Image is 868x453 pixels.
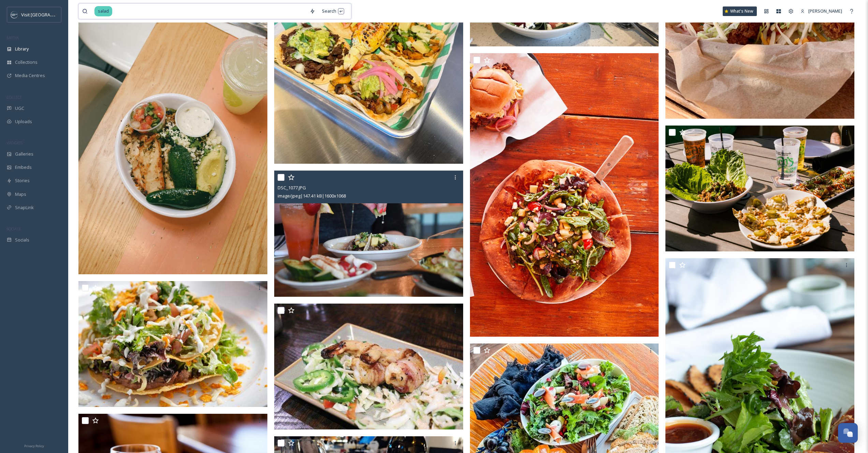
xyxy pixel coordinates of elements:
span: WIDGETS [7,140,23,145]
a: [PERSON_NAME] [797,4,845,18]
img: Visit OP - Soccer Tournament - 08.JPG [665,126,854,252]
span: image/jpeg | 147.41 kB | 1600 x 1068 [278,193,346,199]
span: SOCIALS [7,226,20,231]
span: [PERSON_NAME] [808,8,842,14]
span: Stories [15,177,30,184]
img: c3es6xdrejuflcaqpovn.png [11,11,18,18]
img: VisitOP1921.jpg [470,53,659,337]
span: UGC [15,105,24,112]
span: Maps [15,191,26,198]
span: Collections [15,59,38,65]
span: salad [94,6,112,16]
a: What's New [723,6,757,16]
span: COLLECT [7,94,21,100]
span: SnapLink [15,204,34,211]
img: Jaleesa(2).jpg [274,304,463,429]
span: Library [15,46,29,52]
span: Uploads [15,118,32,125]
span: Socials [15,237,29,243]
span: Embeds [15,164,32,171]
span: Galleries [15,151,33,157]
img: Brunching in Overland Park at Shack.jpg [78,281,267,407]
span: MEDIA [7,35,19,40]
span: Media Centres [15,72,45,79]
img: DSC_1077.JPG [274,171,463,297]
span: Visit [GEOGRAPHIC_DATA] [21,11,74,18]
span: DSC_1077.JPG [278,185,306,191]
div: Search [319,4,348,18]
a: Privacy Policy [24,441,44,450]
button: Open Chat [838,423,858,443]
span: Privacy Policy [24,444,44,448]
